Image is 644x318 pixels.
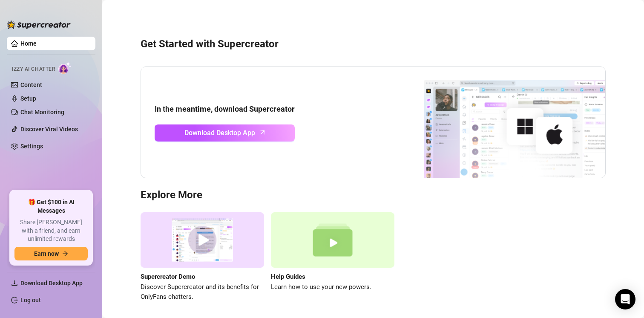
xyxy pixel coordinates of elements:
[20,126,78,133] a: Discover Viral Videos
[7,20,71,29] img: logo-BBDzfeDw.svg
[34,250,59,257] span: Earn now
[20,95,36,102] a: Setup
[14,218,88,243] span: Share [PERSON_NAME] with a friend, and earn unlimited rewards
[141,273,195,280] strong: Supercreator Demo
[155,104,295,113] strong: In the meantime, download Supercreator
[62,251,68,257] span: arrow-right
[12,65,55,73] span: Izzy AI Chatter
[184,127,255,138] span: Download Desktop App
[20,280,83,286] span: Download Desktop App
[141,282,264,302] span: Discover Supercreator and its benefits for OnlyFans chatters.
[615,289,635,309] div: Open Intercom Messenger
[271,212,394,302] a: Help GuidesLearn how to use your new powers.
[155,124,295,142] a: Download Desktop Apparrow-up
[20,40,37,47] a: Home
[11,280,18,286] span: download
[20,297,41,304] a: Log out
[141,188,606,202] h3: Explore More
[58,62,72,74] img: AI Chatter
[20,81,42,88] a: Content
[271,282,394,292] span: Learn how to use your new powers.
[258,127,267,137] span: arrow-up
[392,67,605,178] img: download app
[141,212,264,302] a: Supercreator DemoDiscover Supercreator and its benefits for OnlyFans chatters.
[271,212,394,268] img: help guides
[20,109,64,116] a: Chat Monitoring
[141,212,264,268] img: supercreator demo
[271,273,305,280] strong: Help Guides
[14,198,88,215] span: 🎁 Get $100 in AI Messages
[141,38,606,51] h3: Get Started with Supercreator
[20,143,43,150] a: Settings
[14,247,88,260] button: Earn nowarrow-right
